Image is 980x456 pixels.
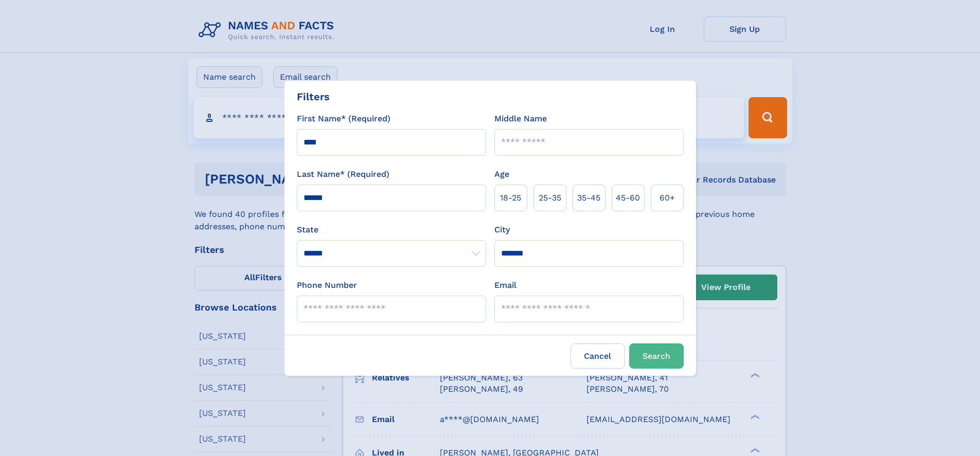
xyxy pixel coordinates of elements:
[494,113,547,125] label: Middle Name
[660,192,675,204] span: 60+
[494,279,516,291] label: Email
[297,113,390,125] label: First Name* (Required)
[494,224,510,236] label: City
[297,224,486,236] label: State
[571,343,625,369] label: Cancel
[577,192,600,204] span: 35‑45
[297,89,330,104] div: Filters
[297,279,357,291] label: Phone Number
[494,168,509,180] label: Age
[539,192,561,204] span: 25‑35
[500,192,521,204] span: 18‑25
[616,192,640,204] span: 45‑60
[297,168,389,180] label: Last Name* (Required)
[629,343,684,369] button: Search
